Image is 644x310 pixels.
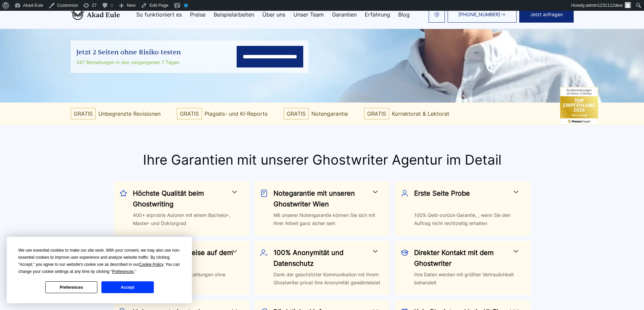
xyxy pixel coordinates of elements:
[364,108,389,119] span: GRATIS
[71,152,574,168] h2: Ihre Garantien mit unserer Ghostwriter Agentur im Detail
[205,108,267,119] span: Plagiats- und KI-Reports
[139,262,163,267] span: Cookie Policy
[214,12,254,17] a: Beispielarbeiten
[136,12,182,17] a: So funktioniert es
[273,271,384,287] div: Dank der geschützter Kommunikation mit Ihrem Ghostwriter privat Ihre Anonymität gewährleistet
[101,281,153,293] button: Accept
[133,211,244,227] div: 400+ erprobte Autoren mit einem Bachelor-, Master- und Doktorgrad
[401,249,409,257] img: Direkter Kontakt mit dem Ghostwriter
[133,188,236,209] h3: Höchste Qualität beim Ghostwriting
[293,12,324,17] a: Unser Team
[284,108,309,119] span: GRATIS
[273,188,377,209] h3: Notegarantie mit unseren Ghostwriter Wien
[586,3,623,8] span: admin1231112dew
[260,189,268,197] img: Notegarantie mit unseren Ghostwriter Wien
[76,58,181,66] div: 347 Bestellungen in den vergangenen 7 Tagen
[448,6,517,23] a: [PHONE_NUMBER]
[177,108,202,119] span: GRATIS
[112,269,134,274] span: Preferences
[519,6,574,23] button: Jetzt anfragen
[133,247,236,269] h3: Die günstigsten Preise auf dem Markt
[414,247,517,269] h3: Direkter Kontakt mit dem Ghostwriter
[76,47,181,58] div: Jetzt 2 Seiten ohne Risiko testen
[190,12,206,17] a: Preise
[71,9,120,20] img: logo
[45,281,97,293] button: Preferences
[458,12,500,17] span: [PHONE_NUMBER]
[184,3,188,7] div: No index
[332,12,357,17] a: Garantien
[365,12,390,17] a: Erfahrung
[262,12,285,17] a: Über uns
[18,247,181,275] div: We use essential cookies to make our site work. With your consent, we may also use non-essential ...
[98,108,161,119] span: Unbegrenzte Revisionen
[273,247,377,269] h3: 100% Anonymität und Datenschutz
[401,189,409,197] img: Erste Seite Probe
[7,237,192,303] div: Cookie Consent Prompt
[311,108,348,119] span: Notengarantie
[273,211,384,227] div: Mit unserer Notengarantie können Sie sich mit Ihrer Arbeit ganz sicher sein
[260,249,268,257] img: 100% Anonymität und Datenschutz
[434,12,439,17] img: email
[414,271,525,287] div: Ihre Daten werden mit größter Vertraulichkeit behandelt
[392,108,449,119] span: Korrektorat & Lektorat
[414,188,517,209] h3: Erste Seite Probe
[414,211,525,227] div: 100% Geld-zurück-Garantie, , wenn Sie den Auftrag nicht rechtzeitig erhalten
[71,108,96,119] span: GRATIS
[398,12,410,17] a: Blog
[119,189,127,197] img: Höchste Qualität beim Ghostwriting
